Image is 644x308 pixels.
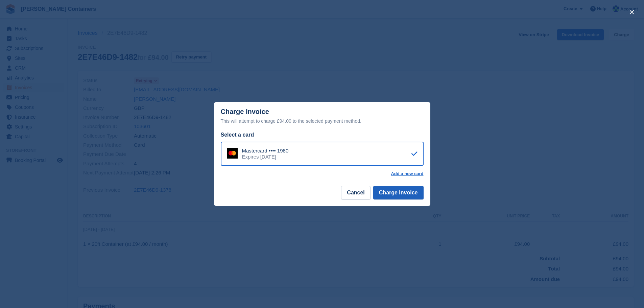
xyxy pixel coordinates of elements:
button: Charge Invoice [373,186,424,199]
div: Select a card [221,131,424,139]
div: Charge Invoice [221,108,424,125]
a: Add a new card [391,171,423,176]
div: Mastercard •••• 1980 [242,148,289,154]
div: This will attempt to charge £94.00 to the selected payment method. [221,117,424,125]
div: Expires [DATE] [242,154,289,160]
button: Cancel [341,186,370,199]
button: close [626,7,637,18]
img: Mastercard Logo [227,148,238,159]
